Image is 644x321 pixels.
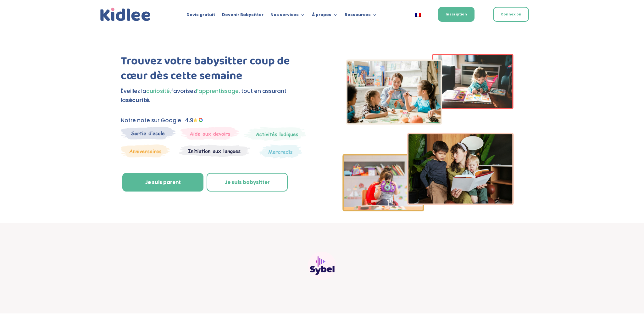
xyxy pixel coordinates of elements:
h1: Trouvez votre babysitter coup de cœur dès cette semaine [121,54,311,87]
img: Anniversaire [121,144,170,158]
img: Français [415,13,421,17]
p: Éveillez la favorisez , tout en assurant la [121,87,311,105]
a: À propos [312,13,338,20]
img: Thematique [259,144,302,159]
span: l’apprentissage [196,87,239,95]
a: Devenir Babysitter [222,13,264,20]
a: Kidlee Logo [99,6,152,23]
img: Mercredi [244,127,306,141]
img: Imgs-2 [342,54,514,211]
a: Inscription [438,7,475,22]
a: Je suis parent [122,173,203,192]
span: curiosité, [146,87,171,95]
a: Nos services [270,13,305,20]
p: Notre note sur Google : 4.9 [121,116,311,125]
img: Sybel [308,252,336,280]
img: Atelier thematique [179,144,250,158]
img: Sortie decole [121,127,176,140]
a: Ressources [345,13,377,20]
a: Je suis babysitter [207,173,288,192]
a: Connexion [493,7,529,22]
a: Devis gratuit [186,13,215,20]
img: logo_kidlee_bleu [99,6,152,23]
strong: sécurité. [126,96,151,104]
img: weekends [180,127,240,140]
